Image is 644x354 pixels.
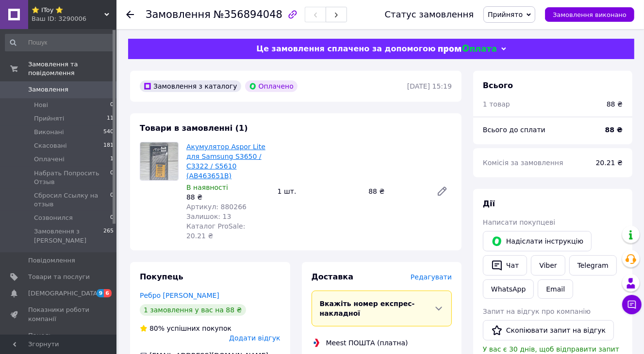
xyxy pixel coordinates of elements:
span: Скасовані [34,141,67,150]
span: Показники роботи компанії [28,306,90,323]
button: Надіслати інструкцію [483,231,592,251]
span: 9 [97,289,104,297]
span: Оплачені [34,155,65,164]
a: Telegram [569,255,617,276]
button: Замовлення виконано [545,7,634,22]
button: Скопіювати запит на відгук [483,320,614,340]
span: Артикул: 880266 [186,203,247,211]
button: Email [538,279,573,299]
span: Нові [34,101,48,109]
div: Замовлення з каталогу [140,80,241,92]
span: Замовлення виконано [553,11,627,18]
span: 540 [103,128,114,137]
span: Каталог ProSale: 20.21 ₴ [186,222,245,240]
span: Додати відгук [229,334,280,342]
div: Ваш ID: 3290006 [32,15,116,23]
span: Це замовлення сплачено за допомогою [256,44,435,53]
div: Оплачено [245,80,297,92]
span: Доставка [312,272,354,281]
img: Акумулятор Aspor Lite для Samsung S3650 / C3322 / S5610 (AB463651B) [140,142,178,180]
span: 11 [107,114,114,123]
div: успішних покупок [140,323,231,333]
button: Чат з покупцем [622,295,642,314]
span: Товари та послуги [28,273,90,281]
span: Запит на відгук про компанію [483,308,591,315]
div: 1 замовлення у вас на 88 ₴ [140,304,246,316]
b: 88 ₴ [605,126,623,134]
span: Покупець [140,272,183,281]
div: 88 ₴ [186,192,270,202]
div: Meest ПОШТА (платна) [324,338,411,348]
input: Пошук [5,34,115,51]
div: 1 шт. [274,185,365,198]
a: Viber [531,255,565,276]
a: Акумулятор Aspor Lite для Samsung S3650 / C3322 / S5610 (AB463651B) [186,143,265,180]
span: 0 [110,214,114,222]
span: Замовлення [28,85,68,94]
span: Всього [483,81,513,90]
span: Вкажіть номер експрес-накладної [320,300,415,317]
span: Товари в замовленні (1) [140,123,248,133]
a: Редагувати [432,182,452,201]
span: Прийнято [488,11,523,18]
span: [DEMOGRAPHIC_DATA] [28,289,100,298]
span: Написати покупцеві [483,218,555,226]
span: Замовлення та повідомлення [28,60,116,77]
span: 1 [110,155,114,164]
span: Сбросил Ссылку на отзыв [34,191,110,209]
span: 181 [103,141,114,150]
div: Повернутися назад [126,10,134,19]
span: ⭐ IToy ⭐ [32,6,104,15]
span: 6 [104,289,112,297]
span: Всього до сплати [483,126,545,134]
span: Замовлення [146,9,211,20]
span: Редагувати [411,273,452,281]
span: В наявності [186,184,228,191]
span: Панель управління [28,331,90,349]
span: 20.21 ₴ [596,159,623,167]
span: Залишок: 13 [186,213,231,220]
span: Виконані [34,128,64,137]
span: 0 [110,169,114,186]
span: 0 [110,101,114,109]
div: 88 ₴ [364,185,429,198]
span: 80% [149,324,165,332]
span: Повідомлення [28,256,75,265]
span: Созвонился [34,214,73,222]
span: Набрать Попросить Отзыв [34,169,110,186]
span: Комісія за замовлення [483,159,563,167]
span: 1 товар [483,100,510,108]
time: [DATE] 15:19 [407,82,452,90]
a: Ребро [PERSON_NAME] [140,292,219,299]
button: Чат [483,255,527,276]
span: Дії [483,199,495,208]
span: 0 [110,191,114,209]
div: Статус замовлення [385,10,474,19]
span: №356894048 [214,9,282,20]
img: evopay logo [438,45,496,54]
div: 88 ₴ [607,99,623,109]
span: 265 [103,227,114,245]
span: Замовлення з [PERSON_NAME] [34,227,103,245]
span: Прийняті [34,114,64,123]
a: WhatsApp [483,279,534,299]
